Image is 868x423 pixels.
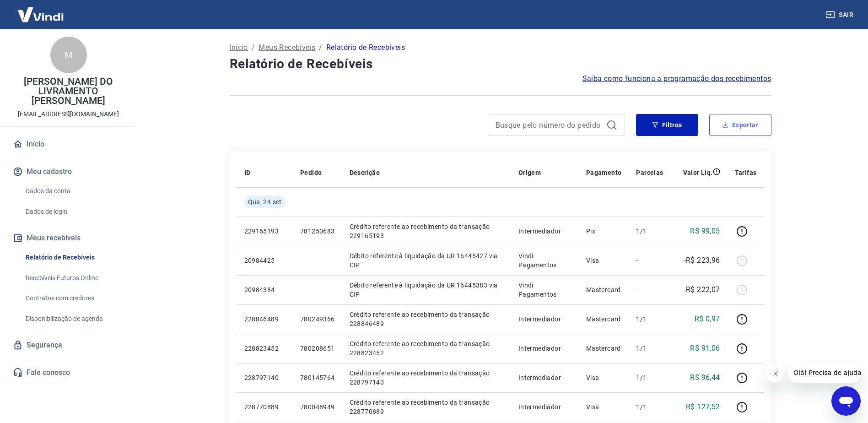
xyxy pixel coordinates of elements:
[636,168,663,177] p: Parcelas
[11,134,126,154] a: Início
[230,55,771,73] h4: Relatório de Recebíveis
[300,344,335,353] p: 780208651
[766,364,784,383] iframe: Fechar mensagem
[244,256,286,265] p: 20984425
[350,310,504,328] p: Crédito referente ao recebimento da transação 228846489
[636,114,698,136] button: Filtros
[684,255,720,266] p: -R$ 223,96
[586,168,622,177] p: Pagamento
[690,372,720,383] p: R$ 96,44
[582,73,771,84] a: Saiba como funciona a programação dos recebimentos
[518,402,571,412] p: Intermediador
[50,37,87,73] div: M
[300,373,335,382] p: 780145764
[586,315,622,324] p: Mastercard
[244,315,286,324] p: 228846489
[586,227,622,236] p: Pix
[518,251,571,270] p: Vindi Pagamentos
[300,315,335,324] p: 780249366
[11,363,126,383] a: Fale conosco
[350,369,504,387] p: Crédito referente ao recebimento da transação 228797140
[5,6,77,14] span: Olá! Precisa de ajuda?
[7,77,129,106] p: [PERSON_NAME] DO LIVRAMENTO [PERSON_NAME]
[22,182,126,201] a: Dados da conta
[350,339,504,358] p: Crédito referente ao recebimento da transação 228823452
[636,227,663,236] p: 1/1
[690,343,720,354] p: R$ 91,06
[244,402,286,412] p: 228770889
[683,168,713,177] p: Valor Líq.
[300,402,335,412] p: 780048949
[252,42,255,53] p: /
[518,315,571,324] p: Intermediador
[350,168,380,177] p: Descrição
[18,109,119,119] p: [EMAIL_ADDRESS][DOMAIN_NAME]
[636,315,663,324] p: 1/1
[326,42,405,53] p: Relatório de Recebíveis
[244,344,286,353] p: 228823452
[735,168,757,177] p: Tarifas
[11,335,126,355] a: Segurança
[350,281,504,299] p: Débito referente à liquidação da UR 16445383 via CIP
[11,162,126,182] button: Meu cadastro
[586,373,622,382] p: Visa
[636,402,663,412] p: 1/1
[350,222,504,240] p: Crédito referente ao recebimento da transação 229165193
[518,227,571,236] p: Intermediador
[518,373,571,382] p: Intermediador
[11,0,70,28] img: Vindi
[636,285,663,294] p: -
[319,42,322,53] p: /
[230,42,248,53] a: Início
[244,168,251,177] p: ID
[709,114,771,136] button: Exportar
[350,398,504,416] p: Crédito referente ao recebimento da transação 228770889
[22,269,126,287] a: Recebíveis Futuros Online
[300,168,322,177] p: Pedido
[244,227,286,236] p: 229165193
[22,248,126,267] a: Relatório de Recebíveis
[690,226,720,237] p: R$ 99,05
[636,373,663,382] p: 1/1
[244,373,286,382] p: 228797140
[518,281,571,299] p: Vindi Pagamentos
[636,256,663,265] p: -
[244,285,286,294] p: 20984384
[824,6,857,23] button: Sair
[496,118,603,132] input: Busque pelo número do pedido
[695,314,720,325] p: R$ 0,97
[684,284,720,295] p: -R$ 222,07
[518,344,571,353] p: Intermediador
[636,344,663,353] p: 1/1
[350,251,504,270] p: Débito referente à liquidação da UR 16445427 via CIP
[11,228,126,248] button: Meus recebíveis
[248,197,282,206] span: Qua, 24 set
[22,289,126,308] a: Contratos com credores
[22,202,126,221] a: Dados de login
[518,168,541,177] p: Origem
[788,363,861,383] iframe: Mensagem da empresa
[586,256,622,265] p: Visa
[586,402,622,412] p: Visa
[586,285,622,294] p: Mastercard
[686,401,720,412] p: R$ 127,52
[259,42,315,53] a: Meus Recebíveis
[586,344,622,353] p: Mastercard
[831,386,861,416] iframe: Botão para abrir a janela de mensagens
[22,309,126,328] a: Disponibilização de agenda
[300,227,335,236] p: 781250683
